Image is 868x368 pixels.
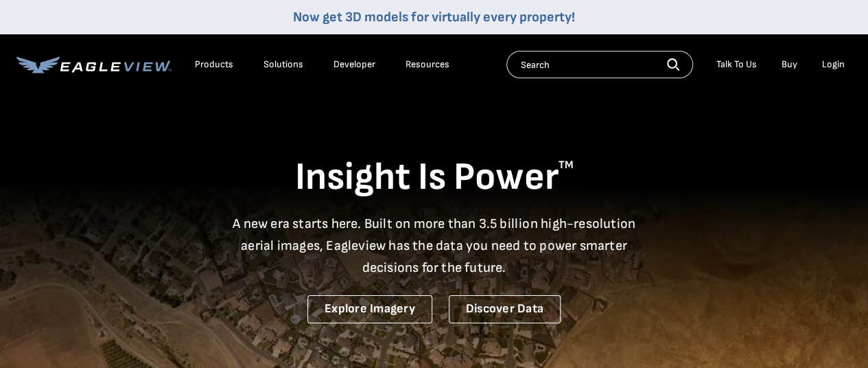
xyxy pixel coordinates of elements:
[195,58,233,71] div: Products
[293,9,575,25] a: Now get 3D models for virtually every property!
[506,51,693,78] input: Search
[333,58,375,71] a: Developer
[307,295,432,323] a: Explore Imagery
[559,159,574,172] sup: TM
[822,58,845,71] div: Login
[449,295,561,323] a: Discover Data
[406,58,449,71] div: Resources
[224,213,644,279] p: A new era starts here. Built on more than 3.5 billion high-resolution aerial images, Eagleview ha...
[716,58,757,71] div: Talk To Us
[16,154,852,202] h1: Insight Is Power
[782,58,797,71] a: Buy
[263,58,303,71] div: Solutions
